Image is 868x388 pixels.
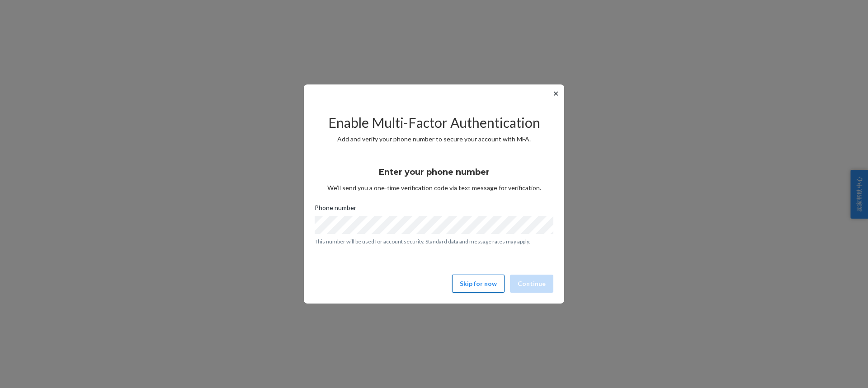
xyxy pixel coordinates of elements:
button: Continue [510,275,553,293]
span: Phone number [315,203,356,216]
button: Skip for now [452,275,505,293]
p: This number will be used for account security. Standard data and message rates may apply. [315,238,553,245]
h3: Enter your phone number [379,166,490,178]
p: Add and verify your phone number to secure your account with MFA. [315,135,553,144]
h2: Enable Multi-Factor Authentication [315,115,553,130]
div: We’ll send you a one-time verification code via text message for verification. [315,159,553,192]
button: ✕ [551,88,561,99]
